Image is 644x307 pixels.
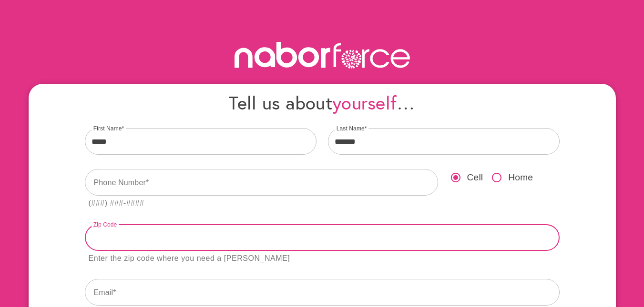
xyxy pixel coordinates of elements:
span: Cell [467,171,483,185]
span: Home [508,171,533,185]
div: (###) ###-#### [89,197,144,210]
span: yourself [332,90,397,115]
h4: Tell us about … [85,91,560,114]
div: Enter the zip code where you need a [PERSON_NAME] [89,252,290,265]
